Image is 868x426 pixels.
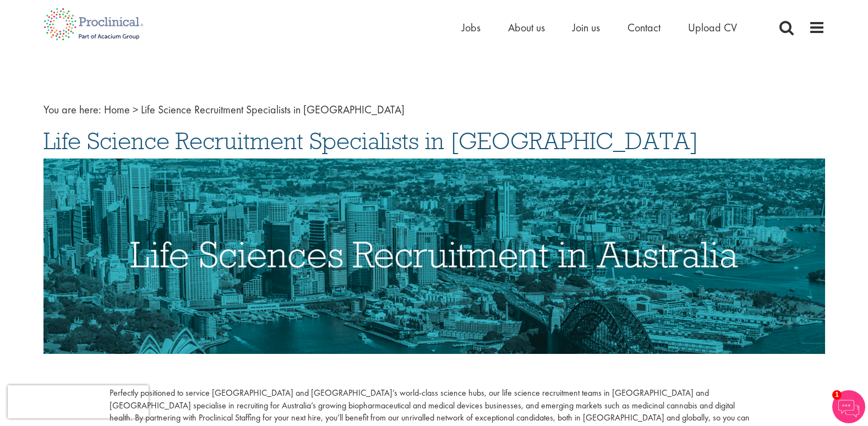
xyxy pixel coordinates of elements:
[104,102,130,117] a: breadcrumb link
[43,159,825,354] img: Life Sciences Recruitment in Australia
[572,20,600,35] a: Join us
[141,102,405,117] span: Life Science Recruitment Specialists in [GEOGRAPHIC_DATA]
[832,390,865,423] img: Chatbot
[627,20,660,35] a: Contact
[688,20,737,35] a: Upload CV
[462,20,481,35] a: Jobs
[8,385,149,418] iframe: reCAPTCHA
[43,102,101,117] span: You are here:
[832,390,842,400] span: 1
[43,126,698,156] span: Life Science Recruitment Specialists in [GEOGRAPHIC_DATA]
[133,102,138,117] span: >
[508,20,545,35] a: About us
